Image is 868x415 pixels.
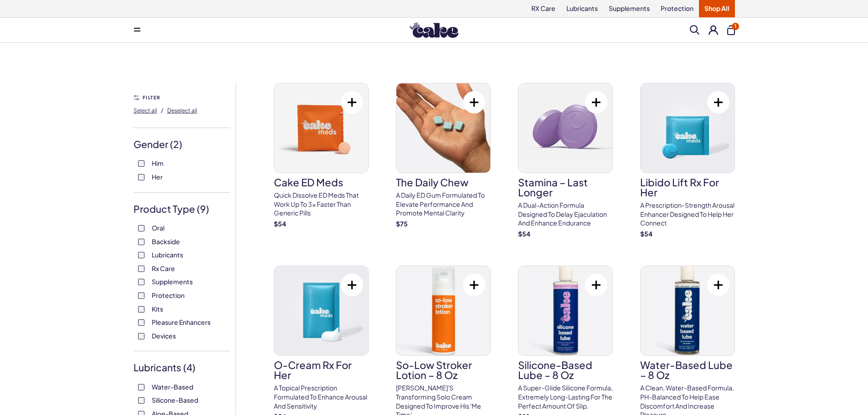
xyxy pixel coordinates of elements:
[396,360,491,380] h3: So-Low Stroker Lotion – 8 oz
[410,22,458,38] img: Hello Cake
[152,236,180,247] span: Backside
[138,266,144,272] input: Rx Care
[152,381,193,393] span: Water-Based
[152,303,163,315] span: Kits
[138,306,144,313] input: Kits
[138,174,144,180] input: Her
[396,83,490,173] img: The Daily Chew
[640,230,652,238] strong: $ 54
[274,266,368,355] img: O-Cream Rx for Her
[641,266,734,355] img: Water-Based Lube – 8 oz
[274,220,286,228] strong: $ 54
[138,160,144,167] input: Him
[138,252,144,258] input: Lubricants
[727,25,735,35] button: 1
[274,83,368,173] img: Cake ED Meds
[641,83,734,173] img: Libido Lift Rx For Her
[152,316,211,328] span: Pleasure Enhancers
[138,292,144,299] input: Protection
[396,220,408,228] strong: $ 75
[138,384,144,390] input: Water-Based
[396,191,491,218] p: A Daily ED Gum Formulated To Elevate Performance And Promote Mental Clarity
[519,266,612,355] img: Silicone-Based Lube – 8 oz
[152,249,183,261] span: Lubricants
[138,225,144,231] input: Oral
[518,201,613,228] p: A dual-action formula designed to delay ejaculation and enhance endurance
[134,107,157,114] span: Select all
[640,360,735,380] h3: Water-Based Lube – 8 oz
[274,360,369,380] h3: O-Cream Rx for Her
[396,266,490,355] img: So-Low Stroker Lotion – 8 oz
[640,201,735,228] p: A prescription-strength arousal enhancer designed to help her connect
[138,239,144,245] input: Backside
[152,222,164,234] span: Oral
[152,289,185,301] span: Protection
[152,394,198,406] span: Silicone-Based
[518,384,613,410] p: A super-glide silicone formula, extremely long-lasting for the perfect amount of slip.
[152,262,175,274] span: Rx Care
[134,103,157,118] button: Select all
[138,333,144,339] input: Devices
[640,177,735,197] h3: Libido Lift Rx For Her
[167,103,197,118] button: Deselect all
[152,330,176,342] span: Devices
[732,23,739,30] span: 1
[274,83,369,228] a: Cake ED MedsCake ED MedsQuick dissolve ED Meds that work up to 3x faster than generic pills$54
[152,171,163,183] span: Her
[518,230,530,238] strong: $ 54
[518,177,613,197] h3: Stamina – Last Longer
[138,279,144,285] input: Supplements
[519,83,612,173] img: Stamina – Last Longer
[274,384,369,410] p: A topical prescription formulated to enhance arousal and sensitivity
[152,276,193,287] span: Supplements
[161,106,164,114] span: /
[518,83,613,238] a: Stamina – Last LongerStamina – Last LongerA dual-action formula designed to delay ejaculation and...
[274,191,369,218] p: Quick dissolve ED Meds that work up to 3x faster than generic pills
[138,397,144,404] input: Silicone-Based
[138,319,144,326] input: Pleasure Enhancers
[640,83,735,238] a: Libido Lift Rx For HerLibido Lift Rx For HerA prescription-strength arousal enhancer designed to ...
[518,360,613,380] h3: Silicone-Based Lube – 8 oz
[152,157,164,169] span: Him
[396,83,491,228] a: The Daily ChewThe Daily ChewA Daily ED Gum Formulated To Elevate Performance And Promote Mental C...
[274,177,369,187] h3: Cake ED Meds
[396,177,491,187] h3: The Daily Chew
[167,107,197,114] span: Deselect all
